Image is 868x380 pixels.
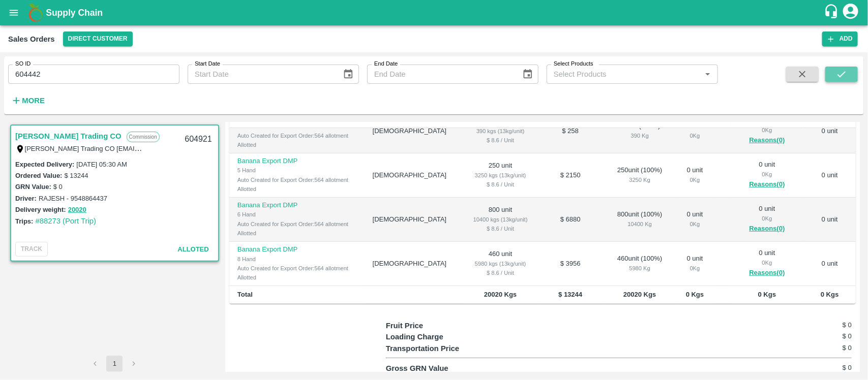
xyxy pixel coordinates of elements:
[15,195,37,202] label: Driver:
[471,215,530,224] div: 10400 kgs (13kg/unit)
[611,175,669,184] div: 3250 Kg
[471,180,530,189] div: $ 8.6 / Unit
[15,161,74,168] label: Expected Delivery :
[685,210,705,229] div: 0 unit
[774,331,852,341] h6: $ 0
[758,291,776,298] b: 0 Kgs
[738,160,795,191] div: 0 unit
[804,198,856,242] td: 0 unit
[8,33,55,46] div: Sales Orders
[365,153,463,198] td: [DEMOGRAPHIC_DATA]
[686,291,704,298] b: 0 Kgs
[538,153,603,198] td: $ 2150
[177,245,208,253] span: Alloted
[463,109,538,153] td: 30 unit
[804,109,856,153] td: 0 unit
[821,291,839,298] b: 0 Kgs
[471,224,530,233] div: $ 8.6 / Unit
[842,2,860,23] div: account of current user
[365,242,463,286] td: [DEMOGRAPHIC_DATA]
[738,267,795,279] button: Reasons(0)
[386,331,502,342] p: Loading Charge
[8,92,47,109] button: More
[63,31,133,46] button: Select DC
[386,363,502,374] p: Gross GRN Value
[237,273,356,282] div: Allotted
[15,217,33,225] label: Trips:
[685,121,705,140] div: 0 unit
[188,65,335,84] input: Start Date
[237,291,253,298] b: Total
[824,4,842,22] div: customer-support
[8,65,179,84] input: Enter SO ID
[15,206,66,213] label: Delivery weight:
[774,320,852,330] h6: $ 0
[15,130,122,143] a: [PERSON_NAME] Trading CO
[738,248,795,279] div: 0 unit
[367,65,514,84] input: End Date
[365,109,463,153] td: [DEMOGRAPHIC_DATA]
[2,1,25,24] button: open drawer
[611,210,669,229] div: 800 unit ( 100 %)
[46,6,824,20] a: Supply Chain
[15,183,51,191] label: GRN Value:
[471,259,530,268] div: 5980 kgs (13kg/unit)
[471,171,530,180] div: 3250 kgs (13kg/unit)
[339,65,358,84] button: Choose date
[738,204,795,235] div: 0 unit
[774,363,852,373] h6: $ 0
[738,170,795,179] div: 0 Kg
[738,214,795,223] div: 0 Kg
[237,175,356,184] div: Auto Created for Export Order:564 allotment
[237,166,356,175] div: 5 Hand
[804,242,856,286] td: 0 unit
[685,166,705,184] div: 0 unit
[685,131,705,140] div: 0 Kg
[558,291,582,298] b: $ 13244
[611,131,669,140] div: 390 Kg
[39,195,107,202] label: RAJESH - 9548864437
[623,291,656,298] b: 20020 Kgs
[554,60,593,68] label: Select Products
[237,201,356,210] p: Banana Export DMP
[463,198,538,242] td: 800 unit
[25,3,46,23] img: logo
[15,172,62,179] label: Ordered Value:
[64,172,88,179] label: $ 13244
[22,97,45,105] strong: More
[738,258,795,267] div: 0 Kg
[774,343,852,353] h6: $ 0
[237,140,356,149] div: Allotted
[738,179,795,191] button: Reasons(0)
[738,125,795,135] div: 0 Kg
[76,161,127,168] label: [DATE] 05:30 AM
[463,242,538,286] td: 460 unit
[463,153,538,198] td: 250 unit
[611,121,669,140] div: 30 unit ( 100 %)
[15,60,31,68] label: SO ID
[237,219,356,229] div: Auto Created for Export Order:564 allotment
[195,60,220,68] label: Start Date
[386,343,502,354] p: Transportation Price
[85,356,143,372] nav: pagination navigation
[538,109,603,153] td: $ 258
[611,219,669,229] div: 10400 Kg
[471,126,530,136] div: 390 kgs (13kg/unit)
[611,166,669,184] div: 250 unit ( 100 %)
[68,204,86,216] button: 20020
[538,242,603,286] td: $ 3956
[685,254,705,273] div: 0 unit
[685,219,705,229] div: 0 Kg
[822,31,858,46] button: Add
[471,136,530,145] div: $ 8.6 / Unit
[237,264,356,273] div: Auto Created for Export Order:564 allotment
[738,135,795,146] button: Reasons(0)
[237,210,356,219] div: 6 Hand
[178,128,218,151] div: 604921
[35,217,96,225] a: #88273 (Port Trip)
[365,198,463,242] td: [DEMOGRAPHIC_DATA]
[237,245,356,255] p: Banana Export DMP
[518,65,537,84] button: Choose date
[374,60,398,68] label: End Date
[685,175,705,184] div: 0 Kg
